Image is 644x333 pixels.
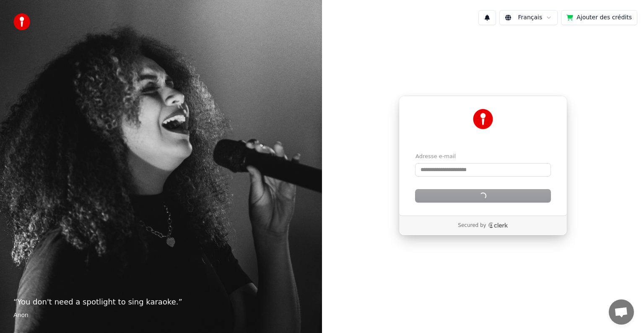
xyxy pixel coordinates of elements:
[13,13,30,30] img: youka
[561,10,637,25] button: Ajouter des crédits
[13,311,309,320] footer: Anon
[13,296,309,308] p: “ You don't need a spotlight to sing karaoke. ”
[473,109,493,129] img: Youka
[488,222,508,228] a: Clerk logo
[458,222,486,229] p: Secured by
[609,299,634,325] div: Ouvrir le chat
